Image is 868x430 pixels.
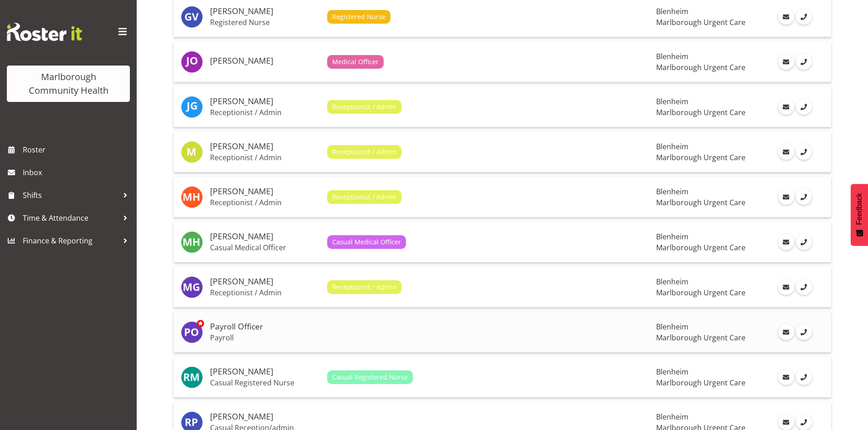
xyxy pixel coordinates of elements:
[855,193,863,225] span: Feedback
[656,107,745,117] span: Marlborough Urgent Care
[210,7,320,16] h5: [PERSON_NAME]
[656,96,688,106] span: Blenheim
[210,56,320,66] h5: [PERSON_NAME]
[796,9,812,25] a: Call Employee
[656,152,745,162] span: Marlborough Urgent Care
[210,187,320,196] h5: [PERSON_NAME]
[332,237,401,247] span: Casual Medical Officer
[656,322,688,332] span: Blenheim
[23,166,132,179] span: Inbox
[210,367,320,376] h5: [PERSON_NAME]
[656,142,688,152] span: Blenheim
[796,144,812,160] a: Call Employee
[210,153,320,162] p: Receptionist / Admin
[210,198,320,207] p: Receptionist / Admin
[796,414,812,430] a: Call Employee
[796,99,812,115] a: Call Employee
[778,234,794,250] a: Email Employee
[796,189,812,205] a: Call Employee
[656,333,745,343] span: Marlborough Urgent Care
[778,189,794,205] a: Email Employee
[210,412,320,421] h5: [PERSON_NAME]
[778,99,794,115] a: Email Employee
[656,6,688,16] span: Blenheim
[332,192,396,202] span: Receptionist / Admin
[656,412,688,422] span: Blenheim
[332,282,396,292] span: Receptionist / Admin
[181,186,203,208] img: margret-hall11842.jpg
[210,97,320,106] h5: [PERSON_NAME]
[181,321,203,343] img: payroll-officer11877.jpg
[210,18,320,27] p: Registered Nurse
[210,322,320,331] h5: Payroll Officer
[23,143,132,157] span: Roster
[181,96,203,118] img: josephine-godinez11850.jpg
[778,369,794,385] a: Email Employee
[778,279,794,295] a: Email Employee
[656,243,745,253] span: Marlborough Urgent Care
[16,70,121,97] div: Marlborough Community Health
[210,333,320,342] p: Payroll
[332,12,385,22] span: Registered Nurse
[210,232,320,241] h5: [PERSON_NAME]
[181,366,203,388] img: rachel-murphy11847.jpg
[656,288,745,298] span: Marlborough Urgent Care
[181,51,203,73] img: jenny-odonnell11876.jpg
[656,197,745,207] span: Marlborough Urgent Care
[181,141,203,163] img: margie-vuto11841.jpg
[778,414,794,430] a: Email Employee
[23,234,118,248] span: Finance & Reporting
[332,147,396,157] span: Receptionist / Admin
[210,108,320,117] p: Receptionist / Admin
[796,369,812,385] a: Call Employee
[656,187,688,197] span: Blenheim
[796,324,812,340] a: Call Employee
[181,6,203,28] img: gloria-varghese11837.jpg
[210,243,320,252] p: Casual Medical Officer
[181,231,203,253] img: marisa-hoogenboom11845.jpg
[332,102,396,112] span: Receptionist / Admin
[796,54,812,70] a: Call Employee
[332,372,408,382] span: Casual Registered Nurse
[210,142,320,151] h5: [PERSON_NAME]
[778,9,794,25] a: Email Employee
[778,54,794,70] a: Email Employee
[656,17,745,27] span: Marlborough Urgent Care
[210,288,320,297] p: Receptionist / Admin
[656,378,745,388] span: Marlborough Urgent Care
[23,211,118,225] span: Time & Attendance
[796,279,812,295] a: Call Employee
[796,234,812,250] a: Call Employee
[656,277,688,287] span: Blenheim
[181,276,203,298] img: megan-gander11840.jpg
[23,188,118,202] span: Shifts
[210,378,320,387] p: Casual Registered Nurse
[656,232,688,242] span: Blenheim
[332,57,379,67] span: Medical Officer
[210,277,320,286] h5: [PERSON_NAME]
[778,144,794,160] a: Email Employee
[778,324,794,340] a: Email Employee
[656,62,745,72] span: Marlborough Urgent Care
[851,184,868,246] button: Feedback - Show survey
[656,367,688,377] span: Blenheim
[656,51,688,61] span: Blenheim
[7,23,82,41] img: Rosterit website logo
